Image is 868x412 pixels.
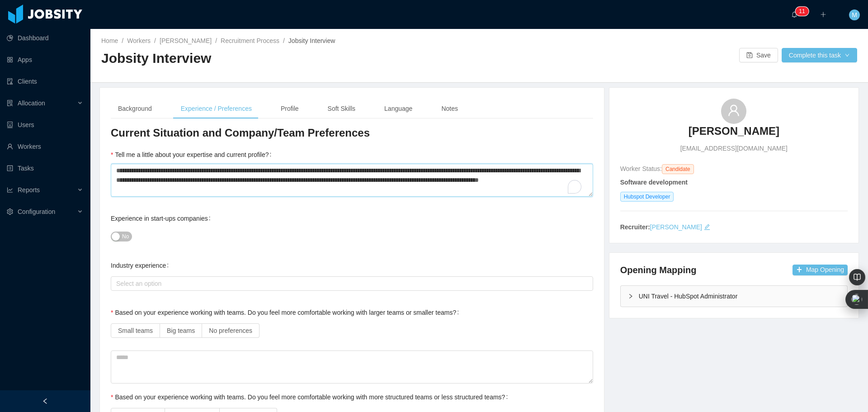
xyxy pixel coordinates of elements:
h2: Jobsity Interview [101,49,479,68]
div: Notes [434,99,465,119]
i: icon: plus [820,11,826,18]
label: Industry experience [111,262,172,269]
a: icon: auditClients [7,72,83,90]
div: Soft Skills [321,99,363,119]
span: Big teams [167,327,195,334]
span: / [283,37,285,44]
span: / [122,37,123,44]
i: icon: right [628,294,633,299]
span: No [122,232,129,241]
span: M [852,9,857,20]
label: Based on your experience working with teams. Do you feel more comfortable working with more struc... [111,393,511,401]
a: [PERSON_NAME] [650,223,702,231]
h3: Current Situation and Company/Team Preferences [111,126,593,140]
i: icon: user [727,104,740,117]
a: icon: robotUsers [7,116,83,134]
i: icon: solution [7,100,13,106]
div: Background [111,99,159,119]
div: Language [377,99,420,119]
button: icon: saveSave [739,48,778,62]
i: icon: edit [704,224,710,230]
span: No preferences [209,327,252,334]
p: 1 [799,7,802,16]
div: Profile [274,99,306,119]
textarea: To enrich screen reader interactions, please activate Accessibility in Grammarly extension settings [111,164,593,197]
a: [PERSON_NAME] [160,37,212,44]
span: [EMAIL_ADDRESS][DOMAIN_NAME] [680,144,788,153]
i: icon: bell [791,11,797,18]
a: [PERSON_NAME] [689,124,779,144]
h3: [PERSON_NAME] [689,124,779,138]
span: Jobsity Interview [288,37,335,44]
div: icon: rightUNI Travel - HubSpot Administrator [621,286,847,307]
a: icon: appstoreApps [7,51,83,69]
div: Experience / Preferences [174,99,259,119]
a: Workers [127,37,151,44]
span: Allocation [18,99,45,107]
span: Hubspot Developer [620,192,674,202]
strong: Recruiter: [620,223,650,231]
a: icon: userWorkers [7,137,83,156]
input: Industry experience [113,278,118,289]
span: Reports [18,186,40,194]
a: Home [101,37,118,44]
span: Small teams [118,327,153,334]
span: Configuration [18,208,55,215]
i: icon: setting [7,208,13,215]
span: Worker Status: [620,165,662,172]
a: icon: profileTasks [7,159,83,177]
a: icon: pie-chartDashboard [7,29,83,47]
label: Tell me a little about your expertise and current profile? [111,151,275,158]
h4: Opening Mapping [620,264,697,276]
a: Recruitment Process [221,37,279,44]
button: Complete this taskicon: down [782,48,857,62]
div: Select an option [116,279,584,288]
span: / [154,37,156,44]
span: Candidate [662,164,694,174]
label: Experience in start-ups companies [111,215,214,222]
i: icon: line-chart [7,187,13,193]
span: / [215,37,217,44]
button: Experience in start-ups companies [111,232,132,242]
strong: Software development [620,179,688,186]
p: 1 [802,7,805,16]
label: Based on your experience working with teams. Do you feel more comfortable working with larger tea... [111,309,462,316]
sup: 11 [795,7,808,16]
button: icon: plusMap Opening [793,265,848,275]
